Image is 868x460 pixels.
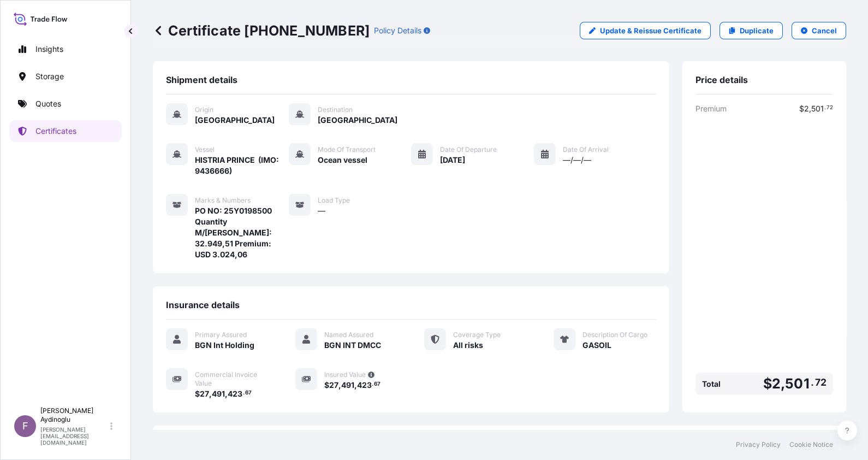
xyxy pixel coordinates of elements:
[324,340,381,351] span: BGN INT DMCC
[212,390,225,398] span: 491
[40,406,108,424] p: [PERSON_NAME] Aydinoglu
[9,120,122,142] a: Certificates
[195,145,215,154] span: Vessel
[35,44,63,55] p: Insights
[580,22,711,39] a: Update & Reissue Certificate
[453,331,501,339] span: Coverage Type
[195,115,275,126] span: [GEOGRAPHIC_DATA]
[40,426,108,446] p: [PERSON_NAME][EMAIL_ADDRESS][DOMAIN_NAME]
[209,390,212,398] span: ,
[200,390,209,398] span: 27
[228,390,242,398] span: 423
[372,382,373,386] span: .
[324,381,329,389] span: $
[440,145,497,154] span: Date of Departure
[166,74,237,85] span: Shipment details
[563,155,591,166] span: —/—/—
[9,38,122,60] a: Insights
[318,205,325,216] span: —
[440,155,465,166] span: [DATE]
[324,331,373,339] span: Named Assured
[811,105,824,113] span: 501
[781,377,785,391] span: ,
[357,381,372,389] span: 423
[225,390,228,398] span: ,
[9,66,122,87] a: Storage
[195,155,289,176] span: HISTRIA PRINCE (IMO: 9436666)
[827,106,833,110] span: 72
[318,196,350,205] span: Load Type
[354,381,357,389] span: ,
[243,391,245,395] span: .
[195,390,200,398] span: $
[736,440,781,449] a: Privacy Policy
[22,421,28,432] span: F
[740,25,774,36] p: Duplicate
[324,370,366,379] span: Insured Value
[195,331,247,339] span: Primary Assured
[789,440,833,449] a: Cookie Notice
[9,93,122,115] a: Quotes
[374,25,421,36] p: Policy Details
[318,105,353,114] span: Destination
[35,71,64,82] p: Storage
[195,105,213,114] span: Origin
[35,126,76,137] p: Certificates
[799,105,804,113] span: $
[720,22,783,39] a: Duplicate
[195,205,289,260] span: PO NO: 25Y0198500 Quantity M/[PERSON_NAME]: 32.949,51 Premium: USD 3.024,06
[341,381,354,389] span: 491
[695,103,727,114] span: Premium
[792,22,846,39] button: Cancel
[785,377,810,391] span: 501
[329,381,338,389] span: 27
[702,379,721,390] span: Total
[772,377,781,391] span: 2
[695,74,748,85] span: Price details
[763,377,772,391] span: $
[812,25,837,36] p: Cancel
[563,145,609,154] span: Date of Arrival
[582,331,647,339] span: Description Of Cargo
[804,105,809,113] span: 2
[374,382,381,386] span: 67
[318,155,367,166] span: Ocean vessel
[318,145,376,154] span: Mode of Transport
[809,105,811,113] span: ,
[582,340,611,351] span: GASOIL
[166,299,240,310] span: Insurance details
[318,115,397,126] span: [GEOGRAPHIC_DATA]
[35,98,61,109] p: Quotes
[453,340,483,351] span: All risks
[824,106,826,110] span: .
[815,379,827,386] span: 72
[195,196,251,205] span: Marks & Numbers
[153,22,370,39] p: Certificate [PHONE_NUMBER]
[811,379,814,386] span: .
[338,381,341,389] span: ,
[195,370,269,388] span: Commercial Invoice Value
[195,340,254,351] span: BGN Int Holding
[245,391,252,395] span: 67
[600,25,701,36] p: Update & Reissue Certificate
